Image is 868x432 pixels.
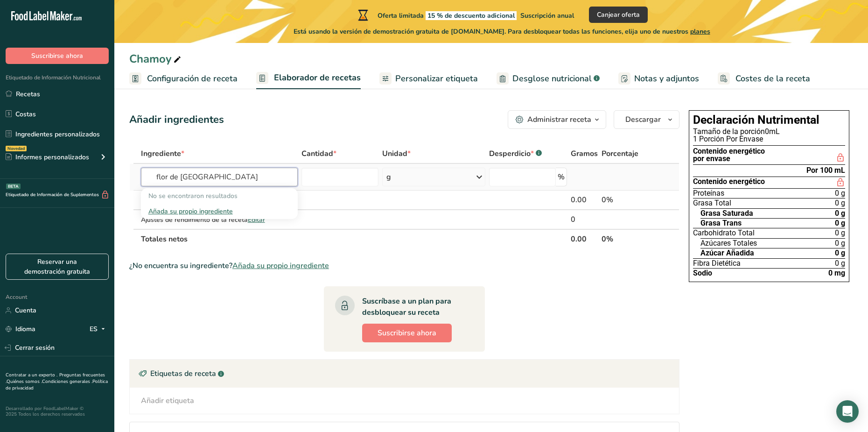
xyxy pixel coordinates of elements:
[693,269,712,277] span: Sodio
[379,68,478,89] a: Personalizar etiqueta
[141,215,298,225] div: Ajustes de rendimiento de la receta
[835,190,845,197] span: 0 g
[232,260,329,271] span: Añada su propio ingrediente
[512,72,592,85] span: Desglose nutricional
[571,148,598,159] span: Gramos
[693,114,845,126] h1: Declaración Nutrimental
[602,194,652,205] div: 0%
[129,50,183,67] div: Chamoy
[294,27,710,36] span: Está usando la versión de demostración gratuita de [DOMAIN_NAME]. Para desbloquear todas las func...
[835,229,845,237] span: 0 g
[6,378,108,391] a: Política de privacidad
[130,360,679,388] div: Etiquetas de receta
[356,9,574,21] div: Oferta limitada
[42,378,92,385] a: Condiciones generales .
[618,68,699,89] a: Notas y adjuntos
[571,194,598,205] div: 0.00
[6,184,21,189] div: BETA
[362,296,466,318] div: Suscríbase a un plan para desbloquear su receta
[6,146,27,151] div: Novedad
[31,51,83,61] span: Suscribirse ahora
[527,114,591,125] div: Administrar receta
[274,71,361,84] span: Elaborador de recetas
[141,395,194,406] div: Añadir etiqueta
[693,148,765,163] div: Contenido energético por envase
[693,229,755,237] span: Carbohidrato Total
[508,110,606,129] button: Administrar receta
[141,148,184,159] span: Ingrediente
[520,11,574,20] span: Suscripción anual
[248,215,265,224] span: Editar
[6,406,109,417] div: Desarrollado por FoodLabelMaker © 2025 Todos los derechos reservados
[700,220,742,227] span: Grasa Trans
[690,27,710,36] span: planes
[6,152,89,162] div: Informes personalizados
[129,112,224,127] div: Añadir ingredientes
[806,167,845,174] div: Por 100 mL
[6,321,35,337] a: Idioma
[700,240,757,247] span: Azúcares Totales
[835,249,845,257] span: 0 g
[835,260,845,267] span: 0 g
[718,68,810,89] a: Costes de la receta
[836,400,859,423] div: Open Intercom Messenger
[597,10,640,20] span: Canjear oferta
[90,324,109,335] div: ES
[693,199,731,207] span: Grasa Total
[693,127,765,136] span: Tamaño de la porción
[700,249,754,257] span: Azúcar Añadida
[129,260,679,271] div: ¿No encuentra su ingrediente?
[602,148,638,159] span: Porcentaje
[700,210,753,217] span: Grasa Saturada
[497,68,600,89] a: Desglose nutricional
[6,48,109,64] button: Suscribirse ahora
[835,210,845,217] span: 0 g
[569,229,600,248] th: 0.00
[835,240,845,247] span: 0 g
[141,168,298,186] input: Añadir ingrediente
[382,148,411,159] span: Unidad
[426,11,517,20] span: 15 % de descuento adicional
[600,229,654,248] th: 0%
[6,372,57,378] a: Contratar a un experto .
[147,72,238,85] span: Configuración de receta
[148,206,290,216] div: Añada su propio ingrediente
[489,148,542,159] div: Desperdicio
[828,269,845,277] span: 0 mg
[141,204,298,219] div: Añada su propio ingrediente
[625,114,661,125] span: Descargar
[693,128,845,135] div: 0mL
[693,190,724,197] span: Proteínas
[129,68,238,89] a: Configuración de receta
[693,260,741,267] span: Fibra Dietética
[386,171,391,183] div: g
[7,378,42,385] a: Quiénes somos .
[693,178,765,187] span: Contenido energético
[256,67,361,90] a: Elaborador de recetas
[835,199,845,207] span: 0 g
[141,188,298,204] div: No se encontraron resultados
[634,72,699,85] span: Notas y adjuntos
[735,72,810,85] span: Costes de la receta
[571,214,598,225] div: 0
[378,327,436,339] span: Suscribirse ahora
[614,110,679,129] button: Descargar
[693,135,845,143] div: 1 Porción Por Envase
[301,148,336,159] span: Cantidad
[589,7,648,23] button: Canjear oferta
[835,220,845,227] span: 0 g
[139,229,569,248] th: Totales netos
[395,72,478,85] span: Personalizar etiqueta
[6,254,109,280] a: Reservar una demostración gratuita
[6,372,105,385] a: Preguntas frecuentes .
[362,324,452,342] button: Suscribirse ahora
